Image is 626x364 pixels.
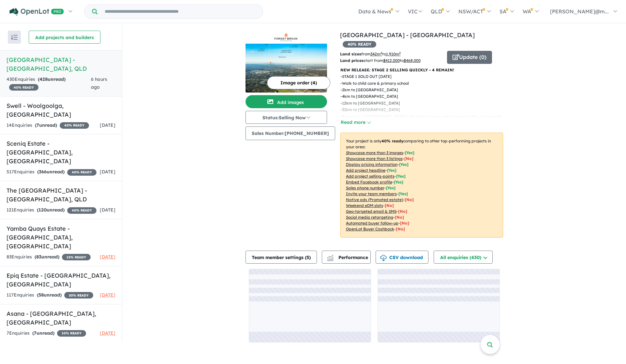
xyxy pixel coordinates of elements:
[100,122,115,128] span: [DATE]
[346,197,403,202] u: Native ads (Promoted estate)
[346,209,396,214] u: Geo-targeted email & SMS
[340,58,364,63] b: Land prices
[346,221,398,226] u: Automated buyer follow-up
[400,221,409,226] span: [No]
[386,51,401,56] u: 1,910 m
[328,255,368,260] span: Performance
[7,186,115,204] h5: The [GEOGRAPHIC_DATA] - [GEOGRAPHIC_DATA] , QLD
[246,111,327,124] button: Status:Selling Now
[37,207,65,213] strong: ( unread)
[100,292,115,298] span: [DATE]
[399,162,409,167] span: [ Yes ]
[99,5,261,19] input: Try estate name, suburb, builder or developer
[340,133,503,238] p: Your project is only comparing to other top-performing projects in your area: - - - - - - - - - -...
[57,330,86,337] span: 10 % READY
[9,84,38,91] span: 40 % READY
[340,80,508,87] p: - Walk to child care & primary school
[35,122,57,128] strong: ( unread)
[346,215,393,220] u: Social media retargeting
[100,254,115,260] span: [DATE]
[246,31,327,93] a: ForestBrook Estate - Collingwood Park LogoForestBrook Estate - Collingwood Park
[376,251,428,264] button: CSV download
[267,76,330,89] button: Image order (4)
[100,330,115,336] span: [DATE]
[246,126,335,140] button: Sales Number:[PHONE_NUMBER]
[7,329,86,337] div: 7 Enquir ies
[340,113,508,127] p: - Expansive, [GEOGRAPHIC_DATA] with mature trees, meandering paths, playground and half court.
[9,8,64,16] img: Openlot PRO Logo White
[7,76,91,91] div: 430 Enquir ies
[404,58,421,63] u: $ 468,000
[387,168,396,173] span: [ Yes ]
[60,122,89,129] span: 40 % READY
[39,169,47,175] span: 366
[7,139,115,166] h5: Sceniq Estate - [GEOGRAPHIC_DATA] , [GEOGRAPHIC_DATA]
[7,309,115,327] h5: Asana - [GEOGRAPHIC_DATA] , [GEOGRAPHIC_DATA]
[346,226,394,231] u: OpenLot Buyer Cashback
[340,73,508,80] p: - STAGE 1 SOLD OUT [DATE]
[399,51,401,55] sup: 2
[7,206,97,214] div: 121 Enquir ies
[343,41,376,48] span: 40 % READY
[38,207,47,213] span: 120
[340,51,361,56] b: Land sizes
[380,51,382,55] sup: 2
[346,168,385,173] u: Add project headline
[398,209,407,214] span: [No]
[370,51,382,56] u: 342 m
[327,255,333,258] img: line-chart.svg
[38,76,66,82] strong: ( unread)
[385,203,394,208] span: [No]
[382,51,401,56] span: to
[7,55,115,73] h5: [GEOGRAPHIC_DATA] - [GEOGRAPHIC_DATA] , QLD
[346,156,403,161] u: Showcase more than 3 listings
[447,51,492,64] button: Update (0)
[395,215,404,220] span: [No]
[39,76,48,82] span: 428
[386,185,395,190] span: [ Yes ]
[67,207,97,214] span: 40 % READY
[434,251,493,264] button: All enquiries (430)
[37,169,65,175] strong: ( unread)
[340,67,503,73] p: NEW RELEASE: STAGE 2 SELLING QUICKLY - 4 REMAIN!
[7,253,91,261] div: 83 Enquir ies
[91,76,107,90] span: 6 hours ago
[327,257,334,261] img: bar-chart.svg
[246,95,327,108] button: Add images
[246,251,317,264] button: Team member settings (5)
[346,180,392,184] u: Embed Facebook profile
[35,254,59,260] strong: ( unread)
[306,255,309,260] span: 5
[34,330,37,336] span: 7
[346,162,397,167] u: Display pricing information
[29,31,100,44] button: Add projects and builders
[64,292,93,298] span: 30 % READY
[100,169,115,175] span: [DATE]
[346,185,384,190] u: Sales phone number
[398,191,408,196] span: [ Yes ]
[405,197,414,202] span: [No]
[7,224,115,251] h5: Yamba Quays Estate - [GEOGRAPHIC_DATA] , [GEOGRAPHIC_DATA]
[7,101,115,119] h5: Swell - Woolgoolga , [GEOGRAPHIC_DATA]
[7,271,115,289] h5: Epiq Estate - [GEOGRAPHIC_DATA] , [GEOGRAPHIC_DATA]
[246,44,327,93] img: ForestBrook Estate - Collingwood Park
[340,93,508,100] p: - 4km to [GEOGRAPHIC_DATA]
[340,87,508,93] p: - 2km to [GEOGRAPHIC_DATA]
[340,57,442,64] p: start from
[400,58,421,63] span: to
[340,100,508,107] p: - 12km to [GEOGRAPHIC_DATA]
[37,122,39,128] span: 7
[340,31,475,39] a: [GEOGRAPHIC_DATA] - [GEOGRAPHIC_DATA]
[340,119,371,126] button: Read more
[346,191,397,196] u: Invite your team members
[62,254,91,260] span: 15 % READY
[11,35,18,40] img: sort.svg
[7,291,93,299] div: 117 Enquir ies
[394,180,403,184] span: [ Yes ]
[32,330,54,336] strong: ( unread)
[396,226,405,231] span: [No]
[346,174,395,179] u: Add project selling-points
[36,254,41,260] span: 83
[7,122,89,129] div: 14 Enquir ies
[405,150,414,155] span: [ Yes ]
